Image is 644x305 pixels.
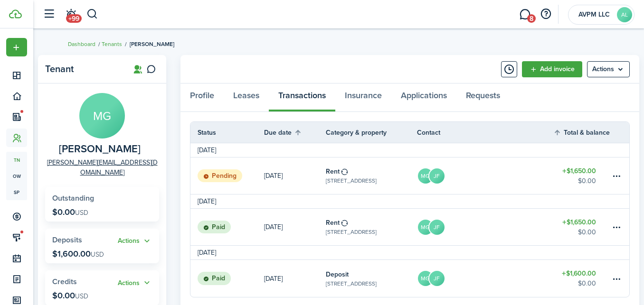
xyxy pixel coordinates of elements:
[578,278,596,288] table-amount-description: $0.00
[130,40,174,48] span: [PERSON_NAME]
[6,152,27,168] a: tn
[264,274,283,284] p: [DATE]
[578,176,596,186] table-amount-description: $0.00
[118,236,152,247] button: Actions
[326,128,417,138] th: Category & property
[6,184,27,200] a: sp
[66,14,82,23] span: +99
[335,83,391,112] a: Insurance
[190,209,264,245] a: Paid
[429,220,445,235] avatar-text: JF
[45,64,121,74] panel-main-title: Tenant
[190,248,223,258] td: [DATE]
[553,157,610,194] a: $1,650.00$0.00
[40,5,58,23] button: Open sidebar
[118,277,152,288] button: Actions
[52,276,77,287] span: Credits
[429,168,445,184] avatar-text: JF
[501,61,517,77] button: Timeline
[118,277,152,288] button: Open menu
[264,157,326,194] a: [DATE]
[198,221,231,234] status: Paid
[587,61,630,77] menu-btn: Actions
[68,40,95,48] a: Dashboard
[418,220,433,235] avatar-text: MG
[52,249,104,259] p: $1,600.00
[190,196,223,206] td: [DATE]
[9,9,22,18] img: TenantCloud
[326,209,417,245] a: Rent[STREET_ADDRESS]
[326,218,340,228] table-info-title: Rent
[587,61,630,77] button: Open menu
[52,193,94,203] span: Outstanding
[326,260,417,297] a: Deposit[STREET_ADDRESS]
[52,291,88,300] p: $0.00
[190,128,264,138] th: Status
[62,2,80,27] a: Notifications
[52,207,88,217] p: $0.00
[553,260,610,297] a: $1,600.00$0.00
[417,209,553,245] a: MGJF
[79,93,125,139] avatar-text: MG
[264,171,283,181] p: [DATE]
[578,227,596,237] table-amount-description: $0.00
[562,268,596,278] table-amount-title: $1,600.00
[59,143,141,155] span: Maribel Gonzalez
[418,168,433,184] avatar-text: MG
[264,222,283,232] p: [DATE]
[86,6,98,22] button: Search
[326,269,349,279] table-info-title: Deposit
[522,61,582,77] a: Add invoice
[516,2,534,27] a: Messaging
[417,157,553,194] a: MGJF
[391,83,456,112] a: Applications
[264,209,326,245] a: [DATE]
[562,166,596,176] table-amount-title: $1,650.00
[6,38,27,56] button: Open menu
[190,260,264,297] a: Paid
[264,127,326,138] th: Sort
[326,157,417,194] a: Rent[STREET_ADDRESS]
[91,250,104,259] span: USD
[6,168,27,184] a: ow
[326,166,340,176] table-info-title: Rent
[575,11,613,18] span: AVPM LLC
[75,208,88,218] span: USD
[418,271,433,286] avatar-text: MG
[190,145,223,155] td: [DATE]
[617,7,632,22] avatar-text: AL
[538,6,554,22] button: Open resource center
[190,157,264,194] a: Pending
[527,14,536,23] span: 8
[562,217,596,227] table-amount-title: $1,650.00
[417,260,553,297] a: MGJF
[326,279,377,288] table-subtitle: [STREET_ADDRESS]
[118,236,152,247] button: Open menu
[326,176,377,185] table-subtitle: [STREET_ADDRESS]
[180,83,224,112] a: Profile
[198,169,242,183] status: Pending
[456,83,510,112] a: Requests
[75,291,88,301] span: USD
[553,127,610,138] th: Sort
[52,234,82,245] span: Deposits
[45,157,159,177] a: [PERSON_NAME][EMAIL_ADDRESS][DOMAIN_NAME]
[326,228,377,236] table-subtitle: [STREET_ADDRESS]
[553,209,610,245] a: $1,650.00$0.00
[417,128,553,138] th: Contact
[102,40,122,48] a: Tenants
[264,260,326,297] a: [DATE]
[429,271,445,286] avatar-text: JF
[198,272,231,285] status: Paid
[224,83,269,112] a: Leases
